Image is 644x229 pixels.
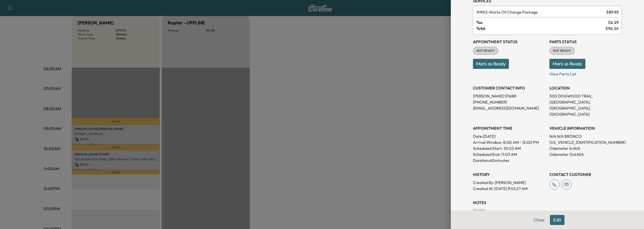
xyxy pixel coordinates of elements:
span: Works Oil Change Package [476,9,604,15]
p: [PHONE_NUMBER] [473,99,545,105]
span: $ 96.24 [606,25,619,31]
h3: APPOINTMENT TIME [473,125,545,131]
p: 300 DOGWOOD TRAIL, [GEOGRAPHIC_DATA], [GEOGRAPHIC_DATA], [GEOGRAPHIC_DATA] [549,93,622,117]
span: NOT READY [473,48,498,53]
h3: Parts Status [549,39,622,45]
p: [PERSON_NAME] STARR [473,93,545,99]
button: Mark as Ready [473,59,509,69]
span: Tax [476,19,608,25]
h3: Appointment Status [473,39,545,45]
p: Arrival Window: [473,139,545,145]
button: Close [530,215,548,225]
h3: NOTES [473,200,622,206]
span: NOT READY [550,48,574,53]
h3: CUSTOMER CONTACT INFO [473,85,545,91]
h3: LOCATION [549,85,622,91]
span: $ 89.95 [606,9,619,15]
div: No notes [473,208,622,212]
span: 8:00 AM - 12:00 PM [503,139,539,145]
p: Date: [DATE] [473,133,545,139]
h3: VEHICLE INFORMATION [549,125,622,131]
p: View Parts List [549,69,622,77]
p: 11:03 AM [501,151,517,157]
p: [EMAIL_ADDRESS][DOMAIN_NAME] [473,105,545,111]
p: Duration: 60 minutes [473,157,545,163]
p: 10:03 AM [504,145,521,151]
button: Mark as Ready [549,59,585,69]
p: Odometer Out: N/A [549,151,622,157]
p: Scheduled End: [473,151,500,157]
p: Scheduled Start: [473,145,503,151]
p: Odometer In: N/A [549,145,622,151]
p: N/A N/A BRONCO [549,133,622,139]
h3: History [473,171,545,177]
span: Total [476,25,606,31]
p: [US_VEHICLE_IDENTIFICATION_NUMBER] [549,139,622,145]
p: Created By : [PERSON_NAME] [473,179,545,186]
button: Edit [550,215,565,225]
span: $ 6.29 [608,19,619,25]
p: Created At : [DATE] 9:53:27 AM [473,186,545,192]
h3: CONTACT CUSTOMER [549,171,622,177]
